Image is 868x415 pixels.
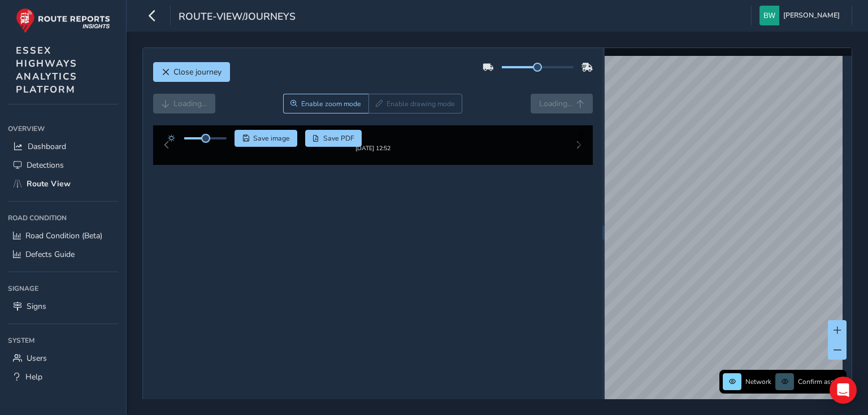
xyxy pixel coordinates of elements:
[8,226,118,245] a: Road Condition (Beta)
[179,10,296,25] span: route-view/journeys
[25,230,102,241] span: Road Condition (Beta)
[235,130,297,147] button: Save
[8,297,118,316] a: Signs
[8,332,118,349] div: System
[173,67,222,77] span: Close journey
[759,6,779,25] img: diamond-layout
[830,377,857,404] div: Open Intercom Messenger
[8,174,118,193] a: Route View
[323,134,354,143] span: Save PDF
[16,8,110,33] img: rr logo
[16,44,77,96] span: ESSEX HIGHWAYS ANALYTICS PLATFORM
[8,368,118,386] a: Help
[338,142,407,153] img: Thumbnail frame
[8,137,118,156] a: Dashboard
[783,6,840,25] span: [PERSON_NAME]
[8,209,118,226] div: Road Condition
[745,377,771,386] span: Network
[301,99,361,108] span: Enable zoom mode
[27,301,46,312] span: Signs
[27,160,64,171] span: Detections
[25,249,75,260] span: Defects Guide
[8,156,118,174] a: Detections
[8,120,118,137] div: Overview
[283,94,368,113] button: Zoom
[8,349,118,368] a: Users
[253,134,290,143] span: Save image
[25,372,42,382] span: Help
[8,280,118,297] div: Signage
[153,62,230,82] button: Close journey
[798,377,843,386] span: Confirm assets
[27,178,71,189] span: Route View
[28,141,66,152] span: Dashboard
[305,130,362,147] button: PDF
[27,353,47,364] span: Users
[338,153,407,161] div: [DATE] 12:52
[8,245,118,264] a: Defects Guide
[759,6,844,25] button: [PERSON_NAME]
